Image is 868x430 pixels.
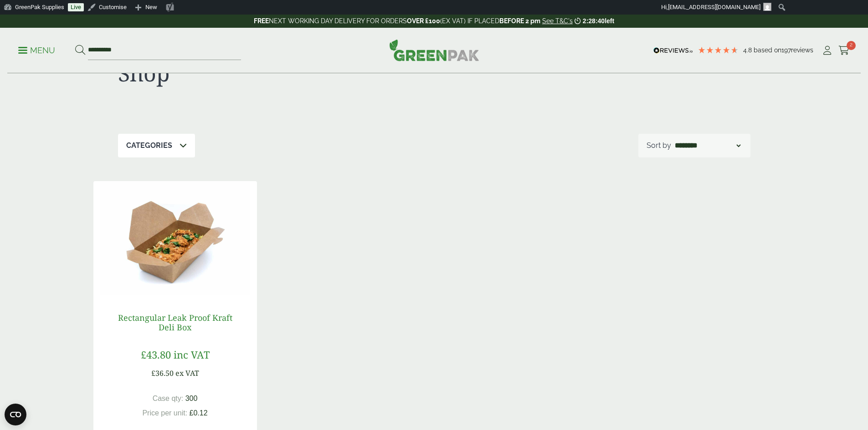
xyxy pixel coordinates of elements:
i: Cart [838,46,850,55]
span: [EMAIL_ADDRESS][DOMAIN_NAME] [668,4,760,10]
a: Menu [18,45,55,54]
i: My Account [822,46,833,55]
span: 197 [781,46,791,54]
h1: Shop [118,60,434,86]
select: Shop order [673,140,742,151]
button: Open CMP widget [5,404,26,425]
span: 2 [847,41,856,50]
span: £43.80 [141,348,171,361]
span: 4.8 [743,46,754,54]
a: Rectangular Leak Proof Kraft Deli Box [118,312,232,333]
span: inc VAT [174,348,210,361]
a: Live [68,3,84,11]
strong: OVER £100 [407,17,440,25]
span: reviews [791,46,813,54]
span: Price per unit: [142,409,187,417]
a: 2 [838,44,850,57]
span: left [605,17,614,25]
strong: FREE [254,17,269,25]
img: GreenPak Supplies [389,39,479,61]
span: 2:28:40 [583,17,605,25]
span: Based on [754,46,781,54]
span: ex VAT [175,368,199,378]
span: £0.12 [190,409,208,417]
span: 300 [185,395,198,402]
img: Rectangle Deli Box with Chicken Curry [93,181,257,295]
strong: BEFORE 2 pm [499,17,540,25]
a: See T&C's [542,17,573,25]
div: 4.79 Stars [698,46,739,54]
span: £36.50 [151,368,174,378]
p: Sort by [647,140,671,151]
p: Categories [126,140,172,151]
p: Menu [18,45,55,56]
span: Case qty: [153,395,184,402]
img: REVIEWS.io [653,47,693,54]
